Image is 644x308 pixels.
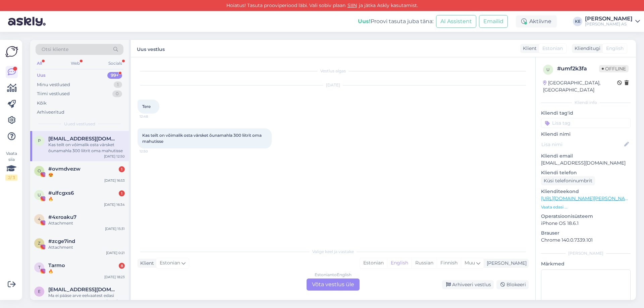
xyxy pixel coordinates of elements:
span: e [38,289,41,294]
p: Chrome 140.0.7339.101 [541,237,631,244]
label: Uus vestlus [137,44,165,53]
p: Kliendi email [541,152,631,160]
div: Kas teilt on võimalik osta värsket õunamahla 300 liitrit oma mahutisse [48,142,125,154]
div: [DATE] 0:21 [106,250,125,255]
div: 2 / 3 [5,175,17,181]
span: #4xroaku7 [48,214,76,220]
p: Klienditeekond [541,188,631,195]
p: Kliendi telefon [541,169,631,176]
div: 1 [119,190,125,196]
div: Klienditugi [572,45,600,52]
div: KE [573,17,582,26]
div: Kliendi info [541,100,631,106]
p: Kliendi tag'id [541,110,631,117]
a: SIIN [345,2,359,8]
div: [PERSON_NAME] [484,260,527,267]
div: [PERSON_NAME] AS [585,21,633,27]
div: Klient [520,45,537,52]
div: Vaata siia [5,150,17,181]
span: peeter.salonen@gmail.com [48,136,118,142]
div: 99+ [107,72,122,79]
div: Valige keel ja vastake [138,249,529,255]
p: Vaata edasi ... [541,204,631,210]
input: Lisa tag [541,118,631,128]
div: Tiimi vestlused [37,90,70,97]
div: [GEOGRAPHIC_DATA], [GEOGRAPHIC_DATA] [543,79,617,94]
a: [URL][DOMAIN_NAME][PERSON_NAME] [541,195,634,201]
span: u [38,192,41,197]
span: Tarmo [48,262,65,268]
div: All [36,59,43,68]
p: Kliendi nimi [541,131,631,138]
div: 😍 [48,172,125,178]
div: Ma ei pääse arve eelvaatest edasi [48,293,125,299]
button: Emailid [479,15,508,28]
p: Operatsioonisüsteem [541,213,631,220]
div: 1 [119,166,125,172]
div: [DATE] 18:23 [104,274,125,280]
img: Askly Logo [5,45,18,58]
span: z [38,241,41,246]
div: Russian [412,258,437,268]
span: o [38,168,41,173]
span: Uued vestlused [64,121,95,127]
span: Kas teilt on võimalik osta värsket õunamahla 300 liitrit oma mahutisse [142,133,263,144]
span: u [546,67,550,72]
div: 1 [114,81,122,88]
div: 🔥 [48,268,125,274]
div: [DATE] [138,82,529,88]
div: Proovi tasuta juba täna: [358,17,433,25]
b: Uus! [358,18,371,24]
div: Attachment [48,244,125,250]
div: [PERSON_NAME] [585,16,633,21]
span: Muu [465,260,475,266]
span: Estonian [542,45,563,52]
p: [EMAIL_ADDRESS][DOMAIN_NAME] [541,160,631,167]
div: [DATE] 16:34 [104,202,125,207]
div: # umf2k3fa [557,65,599,73]
div: Aktiivne [516,15,557,27]
div: Socials [107,59,123,68]
div: [DATE] 9:21 [106,299,125,304]
span: English [606,45,624,52]
div: [DATE] 12:50 [104,154,125,159]
div: Minu vestlused [37,81,70,88]
div: Uus [37,72,46,79]
a: [PERSON_NAME][PERSON_NAME] AS [585,16,640,27]
div: Küsi telefoninumbrit [541,176,595,185]
span: #ovmdvezw [48,166,80,172]
div: [DATE] 15:31 [105,226,125,231]
div: Arhiveeri vestlus [442,280,494,289]
input: Lisa nimi [541,141,623,148]
div: 🔥 [48,196,125,202]
div: [DATE] 16:53 [104,178,125,183]
span: p [38,138,41,143]
div: [PERSON_NAME] [541,250,631,256]
button: AI Assistent [436,15,476,28]
span: eve_pettai@hotmail.com [48,287,118,293]
span: Estonian [160,259,180,267]
div: Võta vestlus üle [307,279,360,291]
span: 4 [38,217,41,222]
span: Otsi kliente [42,46,68,53]
div: Attachment [48,220,125,226]
div: Web [69,59,81,68]
p: iPhone OS 18.6.1 [541,220,631,227]
div: Kõik [37,100,47,107]
div: Estonian [360,258,387,268]
div: Arhiveeritud [37,109,64,116]
span: #ulfcgxs6 [48,190,74,196]
span: 12:50 [140,149,165,154]
div: Blokeeri [496,280,529,289]
div: 8 [119,263,125,269]
span: T [38,265,41,270]
span: Tere [142,104,151,109]
span: #zcge7ind [48,238,75,244]
div: Finnish [437,258,461,268]
div: Estonian to English [315,272,352,278]
div: Vestlus algas [138,68,529,74]
span: Offline [599,65,629,72]
span: 12:48 [140,114,165,119]
div: English [387,258,412,268]
div: 0 [112,90,122,97]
